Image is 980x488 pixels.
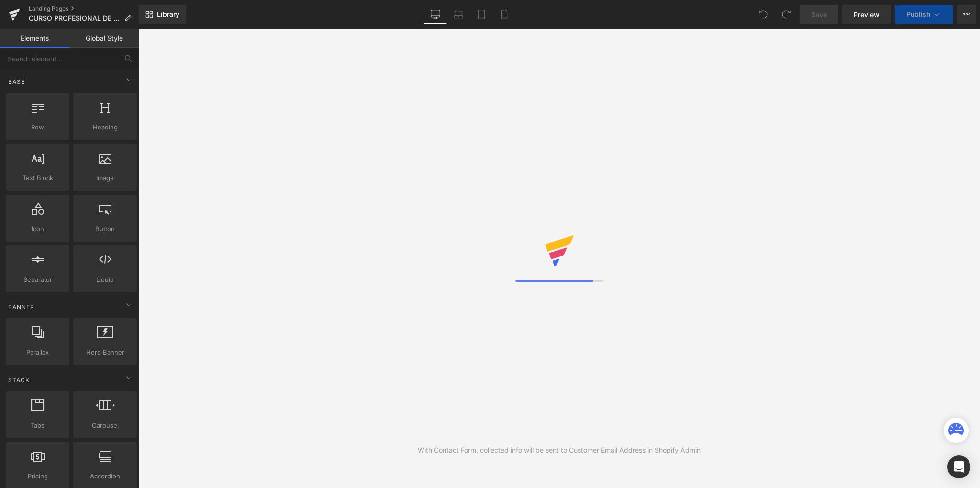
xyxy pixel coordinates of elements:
[29,14,121,22] span: CURSO PROFESIONAL DE LIMPIEZA TENIS EN LINEA SIN PRODUCTO LATAM
[69,29,139,48] a: Global Style
[906,11,930,18] span: Publish
[9,224,67,234] span: Icon
[76,348,134,358] span: Hero Banner
[7,77,26,86] span: Base
[9,275,67,285] span: Separator
[29,5,139,12] a: Landing Pages
[754,5,773,24] button: Undo
[470,5,493,24] a: Tablet
[9,348,67,358] span: Parallax
[76,173,134,183] span: Image
[854,10,880,20] span: Preview
[139,5,186,24] a: New Library
[7,375,31,384] span: Stack
[957,5,976,24] button: More
[76,224,134,234] span: Button
[9,173,67,183] span: Text Block
[447,5,470,24] a: Laptop
[157,10,179,19] span: Library
[777,5,796,24] button: Redo
[493,5,516,24] a: Mobile
[9,420,67,430] span: Tabs
[842,5,891,24] a: Preview
[76,420,134,430] span: Carousel
[76,275,134,285] span: Liquid
[76,471,134,481] span: Accordion
[418,445,701,455] div: With Contact Form, collected info will be sent to Customer Email Address in Shopify Admin
[76,122,134,132] span: Heading
[811,10,827,20] span: Save
[424,5,447,24] a: Desktop
[7,302,35,312] span: Banner
[9,122,67,132] span: Row
[947,455,970,478] div: Open Intercom Messenger
[9,471,67,481] span: Pricing
[895,5,953,24] button: Publish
